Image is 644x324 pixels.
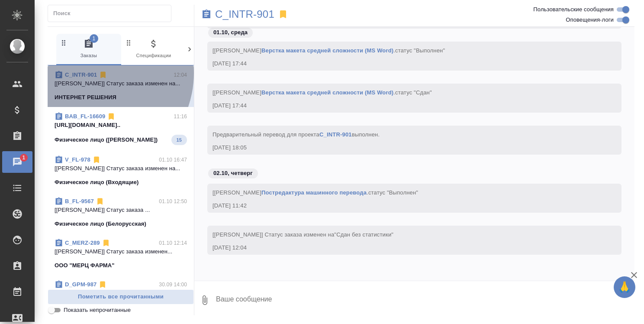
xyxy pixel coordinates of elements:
[48,275,194,317] div: D_GPM-98730.09 14:00[[PERSON_NAME]] Спецификация МБ-104590 ...ООО "ГЕОПРОМАЙНИНГ"
[213,243,591,252] div: [DATE] 12:04
[159,156,187,164] p: 01.10 16:47
[96,197,104,206] svg: Отписаться
[174,71,187,79] p: 12:04
[614,276,635,298] button: 🙏
[213,201,591,210] div: [DATE] 11:42
[48,107,194,150] div: BAB_FL-1660911:16[URL][DOMAIN_NAME]..Физическое лицо ([PERSON_NAME])15
[65,71,97,78] a: C_INTR-901
[65,113,105,120] a: BAB_FL-16609
[261,47,393,54] a: Верстка макета средней сложности (MS Word)
[65,198,94,204] a: B_FL-9567
[55,93,116,102] p: ИНТЕРНЕТ РЕШЕНИЯ
[55,289,187,298] p: [[PERSON_NAME]] Спецификация МБ-104590 ...
[48,150,194,192] div: V_FL-97801.10 16:47[[PERSON_NAME]] Статус заказа изменен на...Физическое лицо (Входящие)
[261,89,393,96] a: Верстка макета средней сложности (MS Word)
[55,206,187,214] p: [[PERSON_NAME]] Статус заказа ...
[48,192,194,233] div: B_FL-956701.10 12:50[[PERSON_NAME]] Статус заказа ...Физическое лицо (Белорусская)
[65,156,90,163] a: V_FL-978
[48,289,194,305] button: Пометить все прочитанными
[125,39,133,47] svg: Зажми и перетащи, чтобы поменять порядок вкладок
[55,261,115,270] p: ООО "МЕРЦ ФАРМА"
[213,101,591,110] div: [DATE] 17:44
[319,131,352,138] a: C_INTR-901
[92,156,101,164] svg: Отписаться
[60,39,118,60] span: Заказы
[64,306,131,314] span: Показать непрочитанные
[2,151,32,173] a: 1
[533,5,614,14] span: Пользовательские сообщения
[566,16,614,24] span: Оповещения-логи
[53,7,171,19] input: Поиск
[213,231,393,238] span: [[PERSON_NAME]] Статус заказа изменен на
[55,121,187,130] p: [URL][DOMAIN_NAME]..
[159,239,187,247] p: 01.10 12:14
[102,239,110,247] svg: Отписаться
[395,47,445,54] span: статус "Выполнен"
[90,34,98,43] span: 1
[159,197,187,206] p: 01.10 12:50
[55,178,139,187] p: Физическое лицо (Входящие)
[55,247,187,256] p: [[PERSON_NAME]] Статус заказа изменен...
[261,189,367,196] a: Постредактура машинного перевода
[617,278,632,296] span: 🙏
[213,131,380,138] span: Предварительный перевод для проекта выполнен.
[213,59,591,68] div: [DATE] 17:44
[213,47,445,54] span: [[PERSON_NAME] .
[334,231,393,238] span: "Сдан без статистики"
[17,153,30,162] span: 1
[98,280,107,289] svg: Отписаться
[215,10,274,19] a: C_INTR-901
[368,189,418,196] span: статус "Выполнен"
[55,220,146,228] p: Физическое лицо (Белорусская)
[55,136,158,144] p: Физическое лицо ([PERSON_NAME])
[48,233,194,275] div: C_MERZ-28901.10 12:14[[PERSON_NAME]] Статус заказа изменен...ООО "МЕРЦ ФАРМА"
[213,89,432,96] span: [[PERSON_NAME] .
[171,136,187,144] span: 15
[213,143,591,152] div: [DATE] 18:05
[48,65,194,107] div: C_INTR-90112:04[[PERSON_NAME]] Статус заказа изменен на...ИНТЕРНЕТ РЕШЕНИЯ
[213,169,253,178] p: 02.10, четверг
[213,28,248,37] p: 01.10, среда
[395,89,432,96] span: статус "Сдан"
[213,189,418,196] span: [[PERSON_NAME] .
[60,39,68,47] svg: Зажми и перетащи, чтобы поменять порядок вкладок
[159,280,187,289] p: 30.09 14:00
[52,292,189,302] span: Пометить все прочитанными
[99,71,107,79] svg: Отписаться
[55,164,187,173] p: [[PERSON_NAME]] Статус заказа изменен на...
[174,112,187,121] p: 11:16
[125,39,183,60] span: Спецификации
[65,240,100,246] a: C_MERZ-289
[107,112,116,121] svg: Отписаться
[55,79,187,88] p: [[PERSON_NAME]] Статус заказа изменен на...
[65,281,97,288] a: D_GPM-987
